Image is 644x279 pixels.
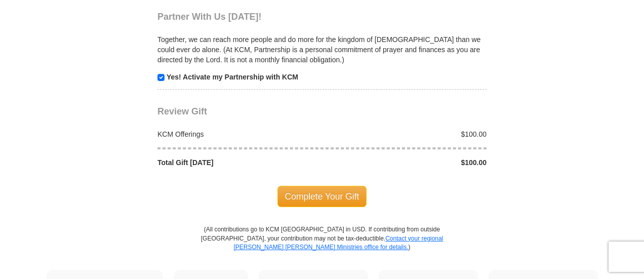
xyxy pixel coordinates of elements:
div: $100.00 [322,129,492,139]
div: $100.00 [322,157,492,168]
strong: Yes! Activate my Partnership with KCM [167,73,298,81]
span: Partner With Us [DATE]! [157,12,262,22]
div: KCM Offerings [152,129,323,139]
p: (All contributions go to KCM [GEOGRAPHIC_DATA] in USD. If contributing from outside [GEOGRAPHIC_D... [200,225,444,269]
div: Total Gift [DATE] [152,157,323,168]
span: Complete Your Gift [277,186,367,207]
span: Review Gift [157,106,207,116]
p: Together, we can reach more people and do more for the kingdom of [DEMOGRAPHIC_DATA] than we coul... [157,34,487,65]
a: Contact your regional [PERSON_NAME] [PERSON_NAME] Ministries office for details. [233,235,443,251]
